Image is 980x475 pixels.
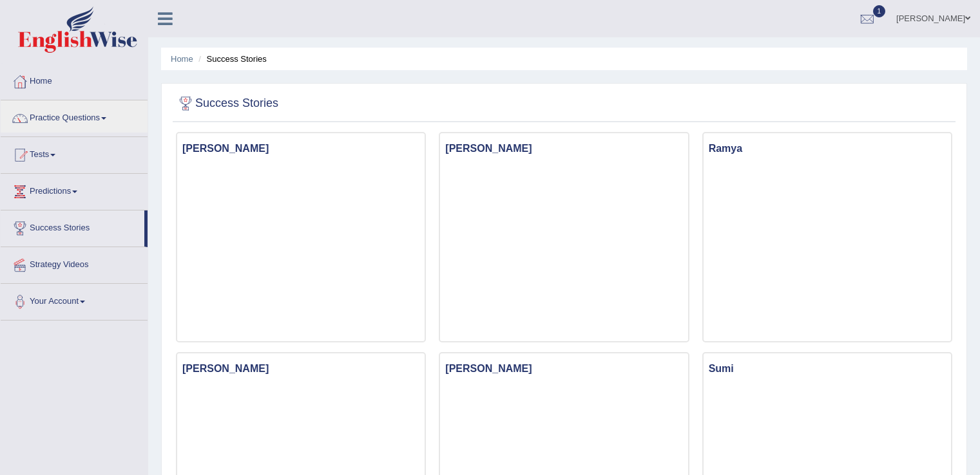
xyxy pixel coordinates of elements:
a: Strategy Videos [1,247,148,279]
h3: [PERSON_NAME] [440,360,687,378]
a: Tests [1,137,148,169]
h3: Sumi [704,360,951,378]
a: Success Stories [1,210,144,243]
h3: Ramya [704,140,951,158]
a: Home [171,54,193,64]
a: Predictions [1,174,148,206]
a: Your Account [1,284,148,316]
h3: [PERSON_NAME] [177,140,425,158]
h3: [PERSON_NAME] [440,140,687,158]
h3: [PERSON_NAME] [177,360,425,378]
span: 1 [873,5,886,17]
h2: Success Stories [176,94,278,113]
a: Home [1,64,148,96]
li: Success Stories [195,53,266,65]
a: Practice Questions [1,100,148,133]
